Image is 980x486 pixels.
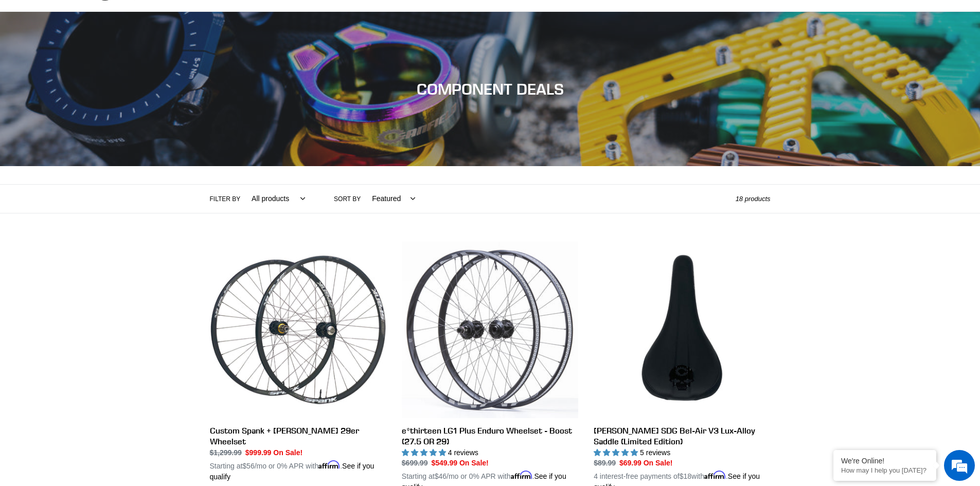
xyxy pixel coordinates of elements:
div: Navigation go back [11,57,27,72]
textarea: Type your message and hit 'Enter' [5,281,196,317]
span: COMPONENT DEALS [417,80,564,98]
div: Minimize live chat window [169,5,193,30]
span: We're online! [60,130,142,233]
label: Filter by [210,194,241,204]
p: How may I help you today? [841,466,929,474]
div: Chat with us now [69,58,188,71]
img: d_696896380_company_1647369064580_696896380 [33,51,59,77]
span: 18 products [736,195,771,203]
div: We're Online! [841,457,929,465]
label: Sort by [334,194,361,204]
